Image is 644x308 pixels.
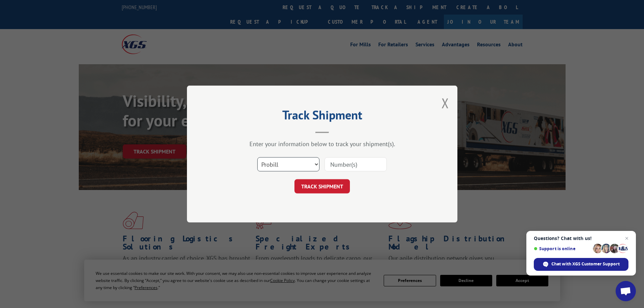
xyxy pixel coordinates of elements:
[534,236,628,241] span: Questions? Chat with us!
[221,110,424,123] h2: Track Shipment
[294,179,350,193] button: TRACK SHIPMENT
[534,258,628,271] div: Chat with XGS Customer Support
[442,94,449,112] button: Close modal
[534,246,591,251] span: Support is online
[551,261,620,267] span: Chat with XGS Customer Support
[623,234,631,242] span: Close chat
[325,157,387,171] input: Number(s)
[616,281,636,301] div: Open chat
[221,140,424,148] div: Enter your information below to track your shipment(s).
